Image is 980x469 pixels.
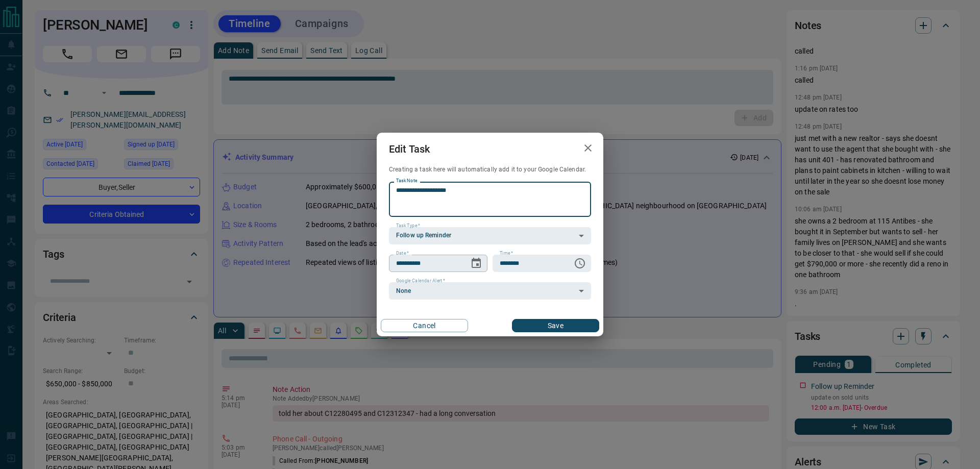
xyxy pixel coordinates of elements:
label: Task Note [396,178,417,184]
h2: Edit Task [377,133,442,165]
p: Creating a task here will automatically add it to your Google Calendar. [389,165,591,174]
label: Google Calendar Alert [396,278,445,284]
div: None [389,282,591,300]
label: Task Type [396,223,420,229]
label: Time [500,250,513,257]
button: Choose time, selected time is 12:00 AM [570,253,590,274]
button: Save [512,319,599,332]
label: Date [396,250,409,257]
button: Cancel [381,319,468,332]
div: Follow up Reminder [389,227,591,244]
button: Choose date, selected date is Sep 16, 2025 [466,253,486,274]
